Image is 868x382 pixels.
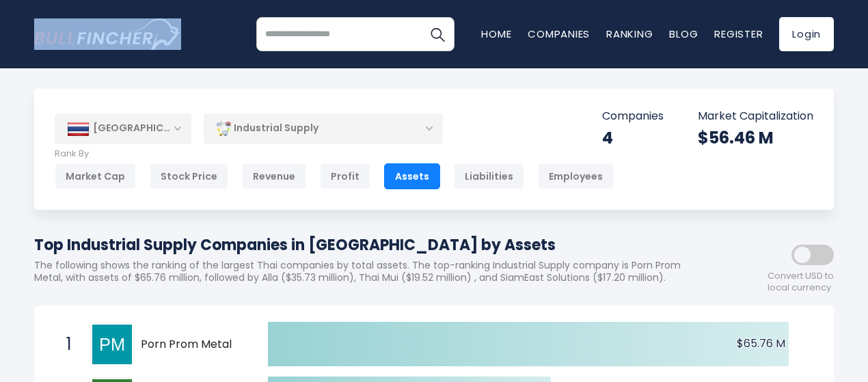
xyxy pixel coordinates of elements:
a: Go to homepage [34,18,181,50]
p: Rank By [55,148,614,160]
a: Ranking [606,27,653,41]
a: Login [779,17,834,51]
a: Blog [669,27,698,41]
div: 4 [602,127,664,148]
div: Stock Price [150,163,228,189]
h1: Top Industrial Supply Companies in [GEOGRAPHIC_DATA] by Assets [34,234,711,256]
div: Liabilities [454,163,524,189]
div: [GEOGRAPHIC_DATA] [55,113,191,144]
div: Revenue [242,163,306,189]
div: Assets [384,163,440,189]
text: $65.76 M [737,336,785,351]
div: Market Cap [55,163,136,189]
p: The following shows the ranking of the largest Thai companies by total assets. The top-ranking In... [34,259,711,284]
a: Home [481,27,511,41]
button: Search [420,17,455,51]
img: bullfincher logo [34,18,181,50]
span: Porn Prom Metal [141,338,244,352]
span: 1 [59,333,73,356]
a: Register [714,27,763,41]
div: $56.46 M [698,127,813,148]
img: Porn Prom Metal [92,325,132,364]
div: Employees [538,163,614,189]
a: Companies [528,27,590,41]
span: Convert USD to local currency [768,271,834,294]
p: Companies [602,109,664,124]
p: Market Capitalization [698,109,813,124]
div: Industrial Supply [204,113,443,144]
div: Profit [320,163,370,189]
